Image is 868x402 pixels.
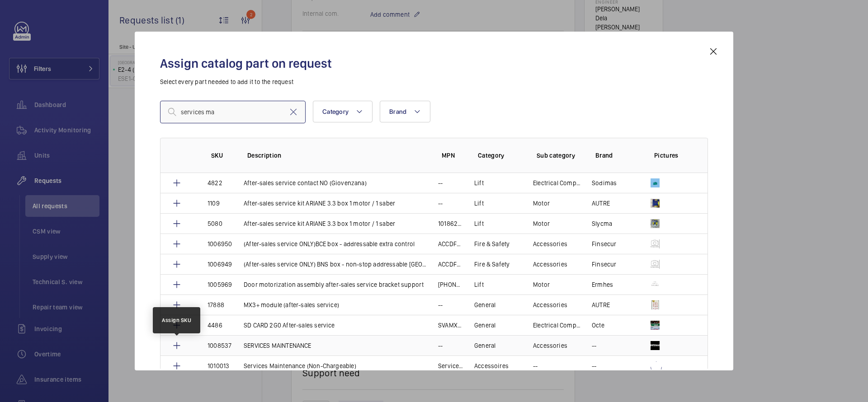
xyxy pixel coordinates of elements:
span: Category [322,108,349,115]
p: SKU [211,151,233,160]
p: -- [438,300,443,309]
p: Fire & Safety [474,260,509,269]
p: -- [438,341,443,350]
p: -- [438,199,443,208]
p: Door motorization assembly after-sales service bracket support [244,280,424,289]
p: -- [438,178,443,187]
p: Ermhes [592,280,613,289]
p: 1010013 [208,361,229,370]
p: 1008537 [208,341,231,350]
p: After-sales service contact NO (Giovenzana) [244,178,367,187]
button: Brand [380,101,430,122]
p: -- [592,361,596,370]
p: Brand [595,151,640,160]
p: Electrical Component [533,178,581,187]
p: ACCDF514 [438,260,463,269]
p: Accessories [533,300,567,309]
p: MX3+ module (after-sales service) [244,300,339,309]
p: Services Maintenance (Non-Chargeable) [438,361,463,370]
p: Accessories [533,260,567,269]
span: Brand [389,108,406,115]
p: -- [592,341,596,350]
p: Octe [592,321,604,330]
img: mgKNnLUo32YisrdXDPXwnmHuC0uVg7sd9j77u0g5nYnLw-oI.png [651,260,660,269]
img: A6wQxaFqmR66Ljg7xpHVkXg5I1BKEyDds9wyz5eJP9coZIIG.png [651,199,660,208]
p: 1006949 [208,260,232,269]
p: 5080 [208,219,222,228]
img: lZzwx2qEU4_cUztSVACQUlJFolB9h6iXXrgbfLzBGM78b7SA.png [651,280,660,289]
p: Pictures [654,151,689,160]
p: After-sales service kit ARIANE 3.3 box 1 motor / 1 saber [244,199,395,208]
p: Finsecur [592,260,616,269]
p: After-sales service kit ARIANE 3.3 box 1 motor / 1 saber [244,219,395,228]
p: SERVICES MAINTENANCE [244,341,311,350]
p: 1006950 [208,239,232,248]
img: bZ9otnpP_JXJkCIDrlU16pcnNoMUKGZ4LsHWdVXlNP5qBUpQ.png [651,300,660,309]
p: Lift [474,199,484,208]
img: NHlwQyPy_G6MjJCLBV9Lra-JGjnv3RKEPag8noh6k0pa1bEW.png [651,219,660,228]
p: Motor [533,280,550,289]
p: Fire & Safety [474,239,509,248]
p: Lift [474,219,484,228]
button: Category [313,101,373,122]
p: Category [478,151,522,160]
p: General [474,341,495,350]
p: (After-sales service ONLY) BNS box - non-stop addressable [GEOGRAPHIC_DATA] [244,260,427,269]
img: vcv2opzET4mmrDk5tSr_e2OSyh7CTVL-jgDTpij-p06U8dZm.jpeg [651,321,660,330]
h2: Assign catalog part on request [160,55,708,72]
p: Select every part needed to add it to the request [160,77,708,86]
p: MPN [442,151,463,160]
p: General [474,321,495,330]
p: 1109 [208,199,220,208]
p: AUTRE [592,199,610,208]
p: (After-sales service ONLY)BCE box - addressable extra control [244,239,415,248]
p: 17888 [208,300,224,309]
p: Finsecur [592,239,616,248]
p: Accessoires [474,361,509,370]
p: Motor [533,219,550,228]
p: -- [533,361,538,370]
p: Slycma [592,219,612,228]
p: Sub category [537,151,581,160]
p: 4822 [208,178,222,187]
img: 4_vkgDyfh8KW-C4m8D3heUWaCICxdafRl5HJVM1HW4JmIJ7l.jpeg [651,178,660,187]
p: General [474,300,495,309]
p: 4486 [208,321,222,330]
p: ACCDF515 [438,239,463,248]
input: Find a part [160,101,306,123]
p: Accessories [533,239,567,248]
p: Motor [533,199,550,208]
p: Sodimas [592,178,617,187]
p: Lift [474,178,484,187]
p: Lift [474,280,484,289]
p: Description [247,151,427,160]
p: 1005969 [208,280,232,289]
img: mgKNnLUo32YisrdXDPXwnmHuC0uVg7sd9j77u0g5nYnLw-oI.png [651,239,660,248]
p: Electrical Component [533,321,581,330]
p: [PHONE_NUMBER] [438,280,463,289]
div: Assign SKU [162,316,191,324]
p: 10186291 [438,219,463,228]
p: SD CARD 2G0 After-sales service [244,321,335,330]
p: Accessories [533,341,567,350]
p: Services Maintenance (Non-Chargeable) [244,361,356,370]
p: AUTRE [592,300,610,309]
p: SVAMXA120002 [438,321,463,330]
img: Km33JILPo7XhB1uRwyyWT09Ug4rK46SSHHPdKXWmjl7lqZFy.png [651,341,660,350]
